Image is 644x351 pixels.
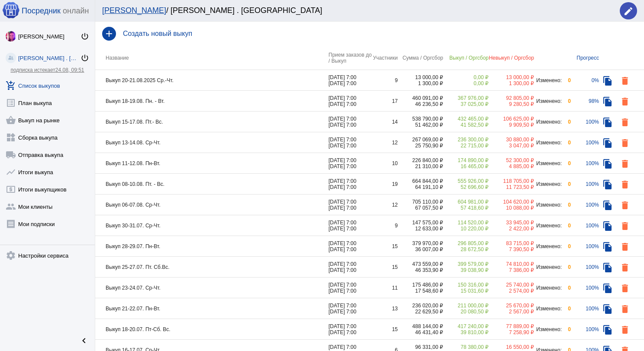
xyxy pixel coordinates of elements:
div: 2 574,00 ₽ [489,288,534,294]
div: 226 840,00 ₽ [398,157,443,163]
a: подписка истекает24.08, 09:51 [10,67,84,73]
mat-icon: show_chart [6,167,16,177]
div: 0 [562,264,571,270]
div: 1 300,00 ₽ [398,80,443,86]
a: [PERSON_NAME] [102,6,166,15]
td: 100% [571,132,599,153]
th: Выкуп / Оргсбор [443,46,489,70]
div: 46 353,90 ₽ [398,267,443,273]
div: 78 380,00 ₽ [443,344,489,350]
div: 0 [562,223,571,229]
div: 46 431,40 ₽ [398,329,443,335]
div: Изменено: [534,223,562,229]
div: 12 633,00 ₽ [398,226,443,232]
td: 10 [372,153,398,174]
div: 64 191,10 ₽ [398,184,443,190]
div: 7 390,50 ₽ [489,246,534,252]
div: 9 909,50 ₽ [489,122,534,128]
mat-icon: settings [6,250,16,261]
td: [DATE] 7:00 [DATE] 7:00 [328,195,372,215]
div: 28 672,50 ₽ [443,246,489,252]
div: 22 629,50 ₽ [398,309,443,315]
div: 147 575,00 ₽ [398,220,443,226]
mat-icon: delete [620,76,630,86]
mat-icon: group [6,201,16,212]
td: 13 [372,298,398,319]
div: 25 670,00 ₽ [489,303,534,309]
td: 12 [372,195,398,215]
td: Выкуп 11-12.08. Пн-Вт. [95,153,328,174]
div: Изменено: [534,202,562,208]
div: 4 885,00 ₽ [489,163,534,169]
div: 74 810,00 ₽ [489,261,534,267]
mat-icon: local_shipping [6,150,16,160]
td: Выкуп 21-22.07. Пн-Вт. [95,298,328,319]
div: 52 300,00 ₽ [489,157,534,163]
td: Выкуп 25-27.07. Пт. Сб.Вс. [95,257,328,278]
div: 473 559,00 ₽ [398,261,443,267]
div: 67 057,50 ₽ [398,205,443,211]
mat-icon: file_copy [602,262,613,273]
mat-icon: receipt [6,219,16,229]
mat-icon: file_copy [602,242,613,252]
div: Изменено: [534,119,562,125]
mat-icon: edit [623,6,634,16]
div: 0 [562,306,571,312]
div: 57 418,60 ₽ [443,205,489,211]
th: Прием заказов до / Выкуп [328,46,372,70]
div: 21 310,00 ₽ [398,163,443,169]
mat-icon: file_copy [602,304,613,314]
div: 664 844,00 ₽ [398,178,443,184]
th: Прогресс [571,46,599,70]
div: 150 316,00 ₽ [443,282,489,288]
div: 92 805,00 ₽ [489,95,534,101]
mat-icon: add [102,27,116,41]
div: 399 579,00 ₽ [443,261,489,267]
mat-icon: delete [620,179,630,190]
div: 0 [562,98,571,104]
td: 100% [571,319,599,340]
div: 39 038,90 ₽ [443,267,489,273]
td: [DATE] 7:00 [DATE] 7:00 [328,112,372,132]
mat-icon: delete [620,262,630,273]
div: Изменено: [534,77,562,83]
div: Изменено: [534,326,562,332]
div: Изменено: [534,181,562,187]
td: [DATE] 7:00 [DATE] 7:00 [328,236,372,257]
div: [PERSON_NAME] [18,33,80,40]
span: онлайн [63,6,89,16]
mat-icon: file_copy [602,76,613,86]
td: 100% [571,257,599,278]
div: 15 031,60 ₽ [443,288,489,294]
td: [DATE] 7:00 [DATE] 7:00 [328,174,372,195]
td: 12 [372,132,398,153]
div: 174 890,00 ₽ [443,157,489,163]
td: 100% [571,153,599,174]
div: 25 750,90 ₽ [398,143,443,149]
td: 11 [372,278,398,298]
div: 30 880,00 ₽ [489,137,534,143]
td: 15 [372,257,398,278]
td: 15 [372,319,398,340]
div: 236 020,00 ₽ [398,303,443,309]
div: 488 144,00 ₽ [398,323,443,329]
img: community_200.png [6,53,16,63]
td: Выкуп 15-17.08. Пт.- Вс. [95,112,328,132]
td: Выкуп 30-31.07. Ср-Чт. [95,215,328,236]
mat-icon: delete [620,138,630,148]
td: Выкуп 13-14.08. Ср-Чт. [95,132,328,153]
div: 0 [562,285,571,291]
div: 0 [562,326,571,332]
td: [DATE] 7:00 [DATE] 7:00 [328,91,372,112]
div: 10 088,00 ₽ [489,205,534,211]
div: 367 976,00 ₽ [443,95,489,101]
mat-icon: file_copy [602,179,613,190]
div: Изменено: [534,160,562,166]
td: Выкуп 08-10.08. Пт. - Вс. [95,174,328,195]
div: 51 462,00 ₽ [398,122,443,128]
div: 36 007,00 ₽ [398,246,443,252]
div: 0,00 ₽ [443,80,489,86]
div: 46 236,50 ₽ [398,101,443,107]
div: 604 981,00 ₽ [443,199,489,205]
mat-icon: delete [620,96,630,107]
